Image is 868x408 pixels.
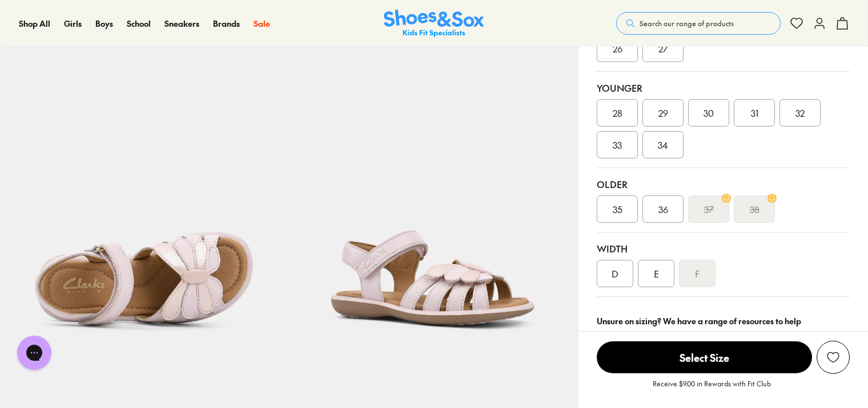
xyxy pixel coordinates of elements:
span: 34 [658,138,668,152]
a: Shoes & Sox [384,10,484,38]
s: 37 [704,202,714,216]
span: School [127,18,151,29]
span: Select Size [597,341,812,373]
a: Sneakers [164,18,199,30]
div: Younger [597,81,850,95]
button: Select Size [597,341,812,374]
a: Boys [95,18,113,30]
span: 31 [751,106,758,120]
span: Girls [64,18,82,29]
span: 35 [613,202,622,216]
span: 36 [658,202,668,216]
a: Brands [213,18,240,30]
div: Width [597,242,850,255]
img: SNS_Logo_Responsive.svg [384,10,484,38]
button: Add to Wishlist [817,341,850,374]
a: Sale [254,18,270,30]
span: 30 [704,106,714,120]
a: Shop All [19,18,50,30]
span: Boys [95,18,113,29]
s: 38 [750,202,759,216]
span: Brands [213,18,240,29]
p: Receive $9.00 in Rewards with Fit Club [653,378,771,399]
span: Shop All [19,18,50,29]
span: 28 [613,106,622,120]
img: Promise Light [290,74,579,362]
span: 33 [613,138,622,152]
div: D [597,260,633,287]
span: Search our range of products [640,18,734,28]
iframe: Gorgias live chat messenger [11,332,57,374]
div: Unsure on sizing? We have a range of resources to help [597,315,850,327]
a: School [127,18,151,30]
button: Search our range of products [616,12,781,35]
span: Sneakers [164,18,199,29]
span: 27 [658,42,668,55]
a: Girls [64,18,82,30]
div: Older [597,177,850,191]
span: Sale [254,18,270,29]
s: F [695,267,700,280]
span: 29 [658,106,668,120]
span: 26 [613,42,622,55]
span: 32 [795,106,805,120]
div: E [638,260,674,287]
